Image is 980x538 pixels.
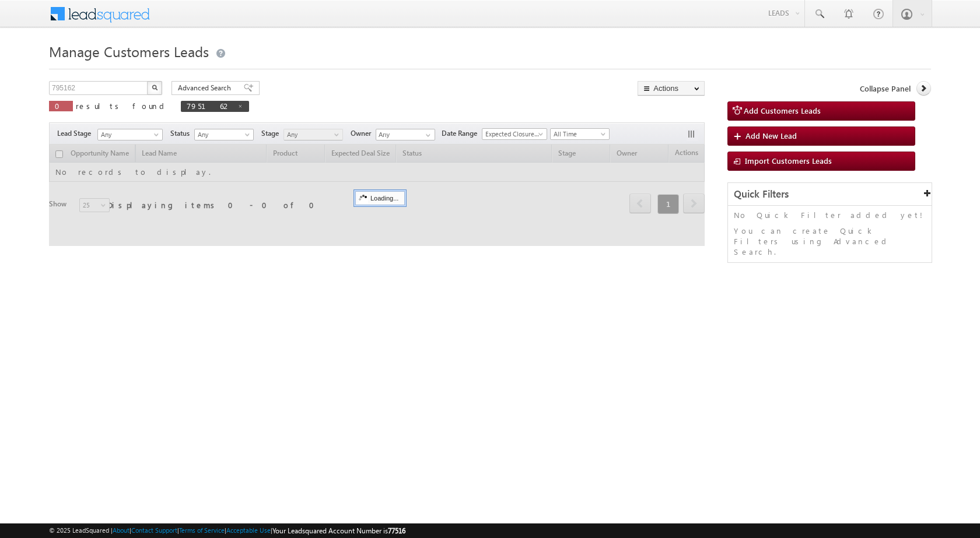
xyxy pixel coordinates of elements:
[195,129,250,140] span: Any
[355,191,405,205] div: Loading...
[284,129,339,140] span: Any
[283,129,343,140] a: Any
[55,101,67,111] span: 0
[482,129,543,139] span: Expected Closure Date
[113,526,129,534] a: About
[226,526,271,534] a: Acceptable Use
[482,128,547,140] a: Expected Closure Date
[97,129,163,140] a: Any
[550,128,610,140] a: All Time
[351,128,376,139] span: Owner
[131,526,177,534] a: Contact Support
[734,226,926,257] p: You can create Quick Filters using Advanced Search.
[728,183,932,206] div: Quick Filters
[745,131,797,140] span: Add New Lead
[261,128,283,139] span: Stage
[194,129,254,140] a: Any
[744,106,821,115] span: Add Customers Leads
[57,128,96,139] span: Lead Stage
[745,156,832,166] span: Import Customers Leads
[76,101,169,111] span: results found
[49,42,209,61] span: Manage Customers Leads
[419,129,434,141] a: Show All Items
[178,83,235,93] span: Advanced Search
[376,129,435,140] input: Type to Search
[638,81,705,96] button: Actions
[860,83,911,94] span: Collapse Panel
[734,210,926,220] p: No Quick Filter added yet!
[49,525,405,536] span: © 2025 LeadSquared | | | | |
[187,101,232,111] span: 795162
[179,526,225,534] a: Terms of Service
[272,526,405,535] span: Your Leadsquared Account Number is
[170,128,194,139] span: Status
[98,129,159,140] span: Any
[551,129,606,139] span: All Time
[152,85,157,90] img: Search
[388,526,405,535] span: 77516
[442,128,482,139] span: Date Range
